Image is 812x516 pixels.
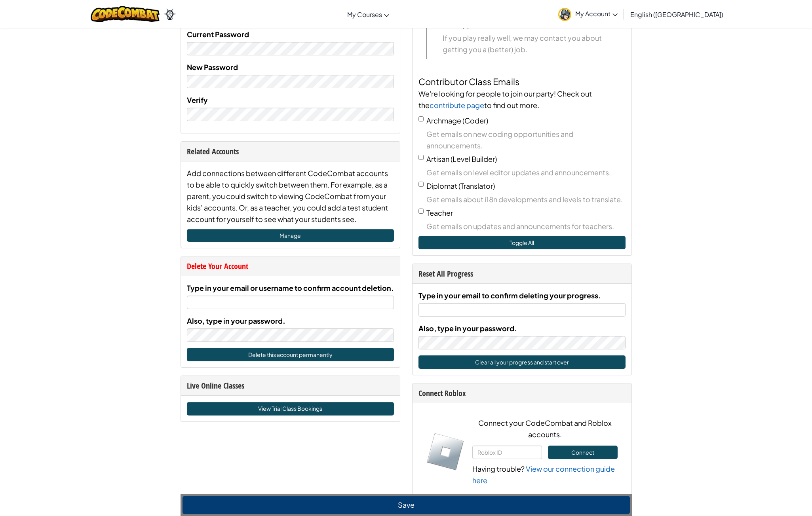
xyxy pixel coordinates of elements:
span: Get emails about i18n developments and levels to translate. [426,193,626,205]
img: CodeCombat logo [91,6,160,22]
h4: Contributor Class Emails [418,75,626,88]
label: Also, type in your password. [187,315,285,326]
span: Artisan [426,154,449,163]
a: View our connection guide here [472,464,615,485]
a: English ([GEOGRAPHIC_DATA]) [626,4,727,25]
a: Manage [187,229,394,242]
button: Toggle All [418,236,626,249]
span: Get emails on level editor updates and announcements. [426,167,626,178]
label: New Password [187,61,238,73]
a: My Courses [343,4,393,25]
span: We're looking for people to join our party! Check out the [418,89,592,110]
span: My Account [575,9,618,18]
span: My Courses [347,10,382,19]
a: My Account [554,2,622,27]
label: Type in your email or username to confirm account deletion. [187,282,394,294]
input: Roblox ID [472,446,542,459]
span: Get emails on updates and announcements for teachers. [426,220,626,232]
a: View Trial Class Bookings [187,402,394,415]
button: Save [183,496,630,514]
span: to find out more. [484,101,539,110]
p: Connect your CodeCombat and Roblox accounts. [472,417,617,440]
span: Diplomat [426,181,457,190]
label: Current Password [187,28,249,40]
label: Verify [187,94,208,106]
span: Teacher [426,208,453,217]
div: Connect Roblox [418,387,626,399]
span: English ([GEOGRAPHIC_DATA]) [630,10,723,19]
span: (Translator) [458,181,495,190]
button: Connect [548,446,617,459]
button: Clear all your progress and start over [418,355,626,369]
label: Type in your email to confirm deleting your progress. [418,290,601,301]
div: Related Accounts [187,146,394,157]
img: roblox-logo.svg [426,433,465,471]
span: Get emails on new coding opportunities and announcements. [426,128,626,151]
div: Delete Your Account [187,260,394,272]
a: contribute page [430,101,484,110]
span: Archmage [426,116,461,125]
span: If you play really well, we may contact you about getting you a (better) job. [443,32,626,55]
div: Reset All Progress [418,268,626,279]
div: Add connections between different CodeCombat accounts to be able to quickly switch between them. ... [187,167,394,225]
img: avatar [558,8,571,21]
span: (Level Builder) [451,154,497,163]
img: Ozaria [164,8,176,20]
div: Live Online Classes [187,380,394,391]
button: Delete this account permanently [187,348,394,361]
span: Having trouble? [472,464,525,473]
label: Also, type in your password. [418,322,517,334]
span: (Coder) [462,116,488,125]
